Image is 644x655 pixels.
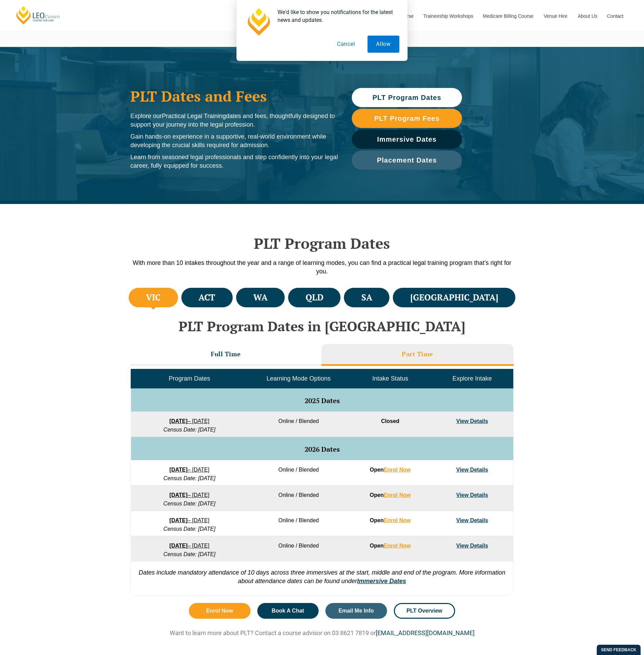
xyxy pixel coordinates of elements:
[130,112,338,129] p: Explore our dates and fees, thoughtfully designed to support your journey into the legal profession.
[377,157,437,164] span: Placement Dates
[598,609,627,638] iframe: LiveChat chat widget
[394,603,455,619] a: PLT Overview
[329,36,364,53] button: Cancel
[248,511,349,536] td: Online / Blended
[456,418,488,424] a: View Details
[169,375,210,382] span: Program Dates
[248,486,349,511] td: Online / Blended
[305,445,340,454] span: 2026 Dates
[352,109,462,128] a: PLT Program Fees
[407,608,442,614] span: PLT Overview
[248,460,349,486] td: Online / Blended
[306,292,323,303] h4: QLD
[257,603,319,619] a: Book A Chat
[370,517,411,523] strong: Open
[253,292,268,303] h4: WA
[164,475,216,481] em: Census Date: [DATE]
[127,259,517,276] p: With more than 10 intakes throughout the year and a range of learning modes, you can find a pract...
[384,517,411,523] a: Enrol Now
[198,292,215,303] h4: ACT
[456,467,488,473] a: View Details
[272,8,399,24] div: We'd like to show you notifications for the latest news and updates.
[368,36,399,53] button: Allow
[248,412,349,437] td: Online / Blended
[130,132,338,150] p: Gain hands-on experience in a supportive, real-world environment while developing the crucial ski...
[169,418,209,424] a: [DATE]– [DATE]
[384,543,411,549] a: Enrol Now
[325,603,387,619] a: Email Me Info
[127,319,517,334] h2: PLT Program Dates in [GEOGRAPHIC_DATA]
[370,492,411,498] strong: Open
[164,526,216,532] em: Census Date: [DATE]
[169,543,188,549] strong: [DATE]
[130,153,338,170] p: Learn from seasoned legal professionals and step confidently into your legal career, fully equipp...
[456,517,488,523] a: View Details
[211,350,241,358] h3: Full Time
[130,88,338,105] h1: PLT Dates and Fees
[410,292,498,303] h4: [GEOGRAPHIC_DATA]
[456,492,488,498] a: View Details
[248,536,349,562] td: Online / Blended
[169,492,209,498] a: [DATE]– [DATE]
[127,629,517,637] p: Want to learn more about PLT? Contact a course advisor on 03 8621 7819 or
[372,375,408,382] span: Intake Status
[402,350,433,358] h3: Part Time
[372,94,441,101] span: PLT Program Dates
[162,113,226,119] span: Practical Legal Training
[169,492,188,498] strong: [DATE]
[452,375,492,382] span: Explore Intake
[357,578,406,585] a: Immersive Dates
[272,608,304,614] span: Book A Chat
[206,608,233,614] span: Enrol Now
[164,427,216,433] em: Census Date: [DATE]
[456,543,488,549] a: View Details
[377,136,437,143] span: Immersive Dates
[352,151,462,170] a: Placement Dates
[164,501,216,506] em: Census Date: [DATE]
[146,292,160,303] h4: VIC
[267,375,331,382] span: Learning Mode Options
[376,629,475,637] a: [EMAIL_ADDRESS][DOMAIN_NAME]
[245,8,272,36] img: notification icon
[169,467,209,473] a: [DATE]– [DATE]
[169,517,209,523] a: [DATE]– [DATE]
[189,603,250,619] a: Enrol Now
[352,130,462,149] a: Immersive Dates
[305,396,340,405] span: 2025 Dates
[381,418,399,424] span: Closed
[169,467,188,473] strong: [DATE]
[127,235,517,252] h2: PLT Program Dates
[169,418,188,424] strong: [DATE]
[139,569,505,585] em: Dates include mandatory attendance of 10 days across three immersives at the start, middle and en...
[370,467,411,473] strong: Open
[361,292,372,303] h4: SA
[370,543,411,549] strong: Open
[169,517,188,523] strong: [DATE]
[384,492,411,498] a: Enrol Now
[384,467,411,473] a: Enrol Now
[164,551,216,557] em: Census Date: [DATE]
[352,88,462,107] a: PLT Program Dates
[338,608,374,614] span: Email Me Info
[374,115,439,122] span: PLT Program Fees
[169,543,209,549] a: [DATE]– [DATE]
